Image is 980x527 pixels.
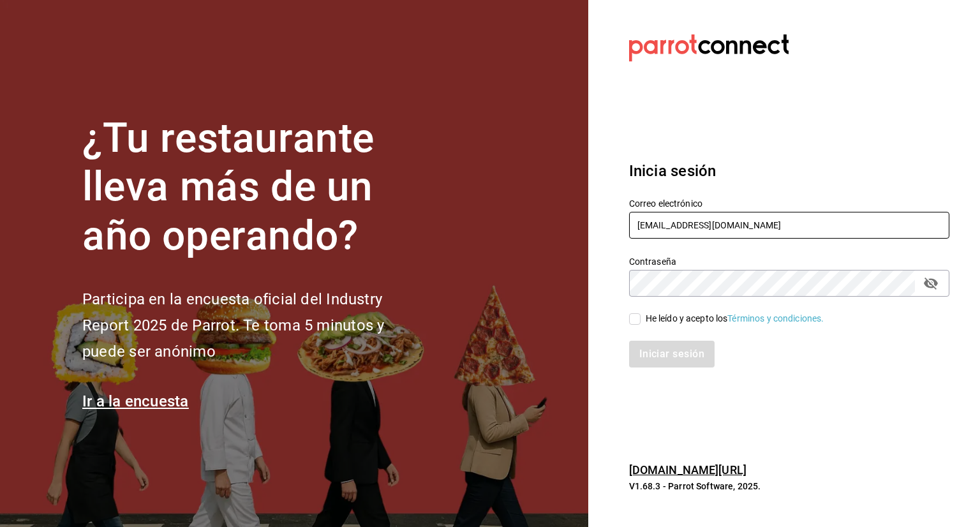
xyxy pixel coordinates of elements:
[629,160,949,182] h3: Inicia sesión
[629,212,949,239] input: Ingresa tu correo electrónico
[727,313,824,323] a: Términos y condiciones.
[646,312,824,325] div: He leído y acepto los
[82,286,427,364] h2: Participa en la encuesta oficial del Industry Report 2025 de Parrot. Te toma 5 minutos y puede se...
[920,272,942,294] button: passwordField
[629,463,746,477] a: [DOMAIN_NAME][URL]
[629,198,949,207] label: Correo electrónico
[82,114,427,261] h1: ¿Tu restaurante lleva más de un año operando?
[82,392,189,410] a: Ir a la encuesta
[629,256,949,265] label: Contraseña
[629,480,949,493] p: V1.68.3 - Parrot Software, 2025.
